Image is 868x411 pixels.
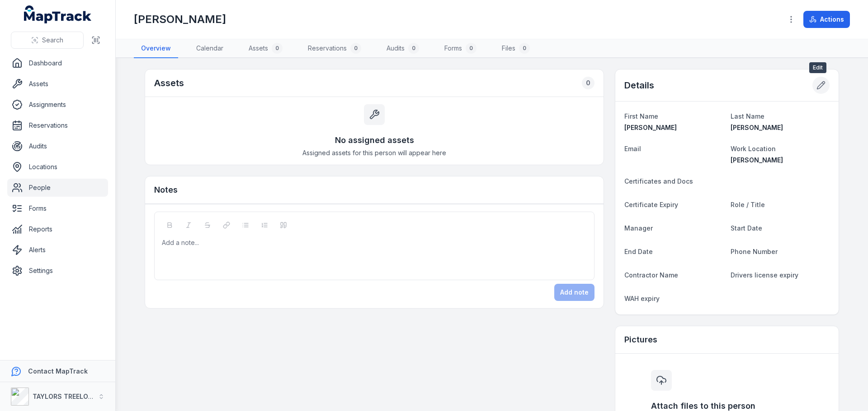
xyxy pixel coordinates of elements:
a: Files0 [495,39,537,58]
span: Certificates and Docs [624,177,693,185]
span: [PERSON_NAME] [731,156,783,164]
a: Reservations0 [301,39,368,58]
span: Manager [624,224,653,232]
span: Edit [809,62,826,73]
h3: Pictures [624,333,657,346]
div: 0 [466,43,476,54]
a: Overview [134,39,178,58]
span: [PERSON_NAME] [624,124,677,131]
a: Calendar [189,39,231,58]
span: First Name [624,112,658,120]
h3: No assigned assets [335,134,414,147]
a: MapTrack [24,5,92,23]
strong: TAYLORS TREELOPPING [33,393,108,400]
div: 0 [582,77,594,89]
a: Alerts [7,241,108,259]
span: WAH expiry [624,295,660,302]
span: Phone Number [731,248,778,255]
a: Dashboard [7,54,108,72]
span: Last Name [731,112,764,120]
strong: Contact MapTrack [28,367,88,375]
span: Work Location [731,145,776,152]
h2: Assets [154,77,184,89]
a: Reservations [7,116,108,134]
a: Reports [7,220,108,238]
div: 0 [519,43,530,54]
h1: [PERSON_NAME] [134,12,226,27]
a: Locations [7,158,108,176]
div: 0 [350,43,361,54]
a: Settings [7,262,108,280]
span: Assigned assets for this person will appear here [302,148,446,157]
span: [PERSON_NAME] [731,124,783,131]
a: Assets [7,75,108,93]
button: Actions [803,11,850,28]
div: 0 [272,43,283,54]
a: Forms0 [437,39,484,58]
span: Search [42,36,63,45]
button: Search [11,32,84,49]
span: Drivers license expiry [731,271,798,279]
span: Email [624,145,641,152]
a: People [7,179,108,197]
a: Assets0 [241,39,290,58]
h3: Notes [154,184,178,196]
a: Assignments [7,96,108,114]
div: 0 [408,43,419,54]
a: Forms [7,199,108,217]
a: Audits0 [379,39,426,58]
span: Role / Title [731,201,765,208]
span: Contractor Name [624,271,678,279]
a: Audits [7,137,108,155]
span: Start Date [731,224,762,232]
h2: Details [624,79,654,92]
span: End Date [624,248,653,255]
span: Certificate Expiry [624,201,678,208]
